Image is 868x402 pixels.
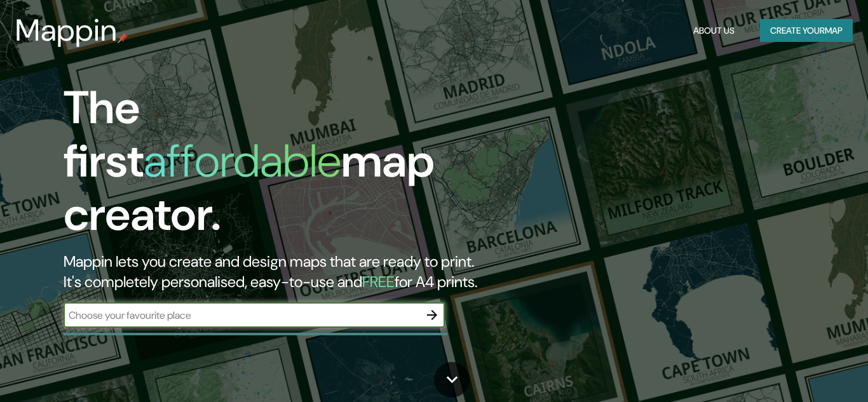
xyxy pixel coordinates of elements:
[64,251,498,292] h2: Mappin lets you create and design maps that are ready to print. It's completely personalised, eas...
[64,81,498,251] h1: The first map creator.
[362,272,395,291] h5: FREE
[760,19,853,43] button: Create yourmap
[15,13,118,48] h3: Mappin
[688,19,740,43] button: About Us
[755,352,854,388] iframe: Help widget launcher
[144,131,341,191] h1: affordable
[64,308,419,323] input: Choose your favourite place
[118,33,128,43] img: mappin-pin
